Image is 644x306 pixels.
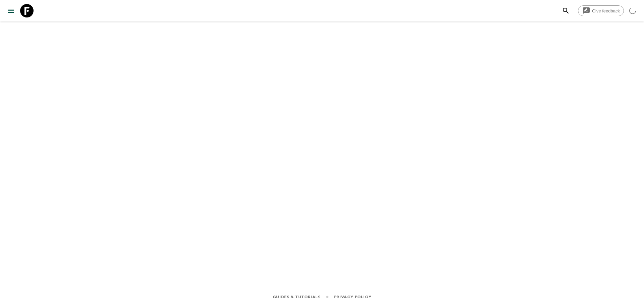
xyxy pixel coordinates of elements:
a: Give feedback [578,5,624,16]
a: Guides & Tutorials [273,293,321,301]
button: menu [4,4,17,17]
span: Give feedback [588,8,624,13]
a: Privacy Policy [334,293,371,301]
button: search adventures [559,4,573,17]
